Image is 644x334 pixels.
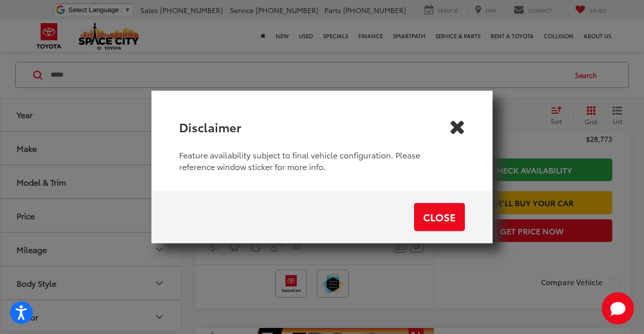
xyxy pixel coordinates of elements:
[449,119,465,135] button: Close
[179,149,465,191] div: Feature availability subject to final vehicle configuration. Please reference window sticker for ...
[602,292,634,324] button: Toggle Chat Window
[414,203,465,231] button: Close
[179,118,241,135] h4: Disclaimer
[602,292,634,324] svg: Start Chat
